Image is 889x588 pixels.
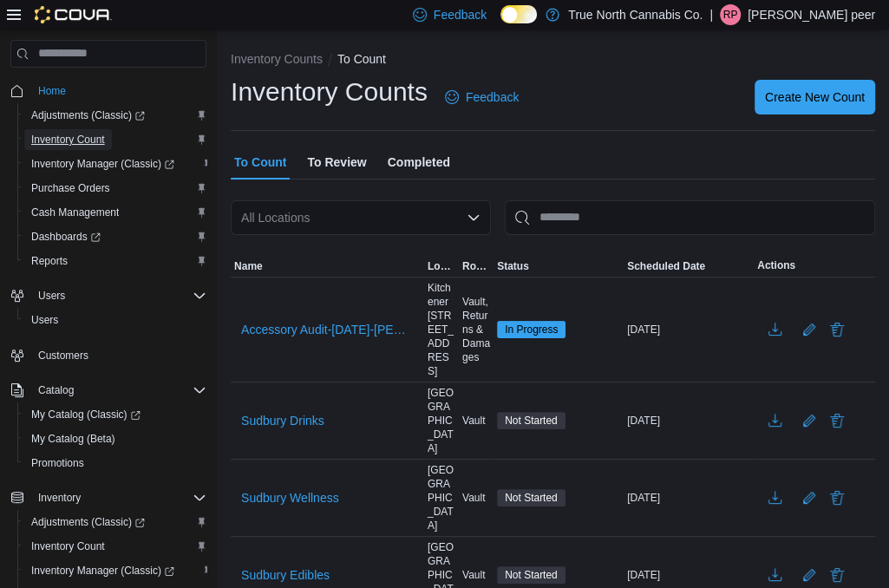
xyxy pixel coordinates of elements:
[428,386,455,455] span: [GEOGRAPHIC_DATA]
[709,4,713,25] p: |
[24,129,112,150] a: Inventory Count
[505,200,875,235] input: This is a search bar. After typing your query, hit enter to filter the results lower in the page.
[799,317,820,343] button: Edit count details
[17,451,213,475] button: Promotions
[494,256,624,277] button: Status
[31,181,110,195] span: Purchase Orders
[24,428,122,449] a: My Catalog (Beta)
[24,178,117,199] a: Purchase Orders
[31,487,88,508] button: Inventory
[31,380,81,401] button: Catalog
[24,536,112,557] a: Inventory Count
[241,321,414,338] span: Accessory Audit-[DATE]-[PERSON_NAME] - Kitchener [STREET_ADDRESS]
[827,565,847,585] button: Delete
[428,463,455,532] span: [GEOGRAPHIC_DATA]
[466,88,519,106] span: Feedback
[24,310,206,330] span: Users
[17,103,213,127] a: Adjustments (Classic)
[307,145,366,180] span: To Review
[24,428,206,449] span: My Catalog (Beta)
[500,23,501,24] span: Dark Mode
[459,487,494,508] div: Vault
[241,412,324,429] span: Sudbury Drinks
[17,176,213,200] button: Purchase Orders
[765,88,865,106] span: Create New Count
[3,284,213,308] button: Users
[24,251,206,271] span: Reports
[24,560,206,581] span: Inventory Manager (Classic)
[24,202,206,223] span: Cash Management
[38,383,74,397] span: Catalog
[505,322,558,337] span: In Progress
[17,308,213,332] button: Users
[31,408,141,421] span: My Catalog (Classic)
[17,427,213,451] button: My Catalog (Beta)
[24,251,75,271] a: Reports
[497,489,565,506] span: Not Started
[424,256,459,277] button: Location
[24,560,181,581] a: Inventory Manager (Classic)
[434,6,487,23] span: Feedback
[231,256,424,277] button: Name
[31,157,174,171] span: Inventory Manager (Classic)
[31,487,206,508] span: Inventory
[31,432,115,446] span: My Catalog (Beta)
[17,534,213,559] button: Inventory Count
[24,105,206,126] span: Adjustments (Classic)
[17,402,213,427] a: My Catalog (Classic)
[24,154,181,174] a: Inventory Manager (Classic)
[748,4,875,25] p: [PERSON_NAME] peer
[337,52,386,66] button: To Count
[38,349,88,363] span: Customers
[3,343,213,368] button: Customers
[624,256,754,277] button: Scheduled Date
[24,178,206,199] span: Purchase Orders
[31,344,206,366] span: Customers
[757,258,795,272] span: Actions
[234,317,421,343] button: Accessory Audit-[DATE]-[PERSON_NAME] - Kitchener [STREET_ADDRESS]
[24,404,206,425] span: My Catalog (Classic)
[568,4,703,25] p: True North Cannabis Co.
[497,566,565,584] span: Not Started
[438,80,526,114] a: Feedback
[24,536,206,557] span: Inventory Count
[799,562,820,588] button: Edit count details
[3,486,213,510] button: Inventory
[38,84,66,98] span: Home
[624,487,754,508] div: [DATE]
[24,129,206,150] span: Inventory Count
[234,145,286,180] span: To Count
[17,152,213,176] a: Inventory Manager (Classic)
[827,487,847,508] button: Delete
[24,404,147,425] a: My Catalog (Classic)
[231,50,875,71] nav: An example of EuiBreadcrumbs
[624,410,754,431] div: [DATE]
[17,249,213,273] button: Reports
[24,512,206,532] span: Adjustments (Classic)
[500,5,537,23] input: Dark Mode
[31,515,145,529] span: Adjustments (Classic)
[459,256,494,277] button: Rooms
[755,80,875,114] button: Create New Count
[24,202,126,223] a: Cash Management
[459,291,494,368] div: Vault, Returns & Damages
[24,105,152,126] a: Adjustments (Classic)
[428,259,455,273] span: Location
[827,410,847,431] button: Delete
[17,200,213,225] button: Cash Management
[723,4,738,25] span: rp
[234,485,346,511] button: Sudbury Wellness
[3,378,213,402] button: Catalog
[24,226,108,247] a: Dashboards
[234,408,331,434] button: Sudbury Drinks
[31,345,95,366] a: Customers
[231,52,323,66] button: Inventory Counts
[467,211,480,225] button: Open list of options
[624,319,754,340] div: [DATE]
[31,230,101,244] span: Dashboards
[31,108,145,122] span: Adjustments (Classic)
[17,225,213,249] a: Dashboards
[24,154,206,174] span: Inventory Manager (Classic)
[31,313,58,327] span: Users
[31,285,206,306] span: Users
